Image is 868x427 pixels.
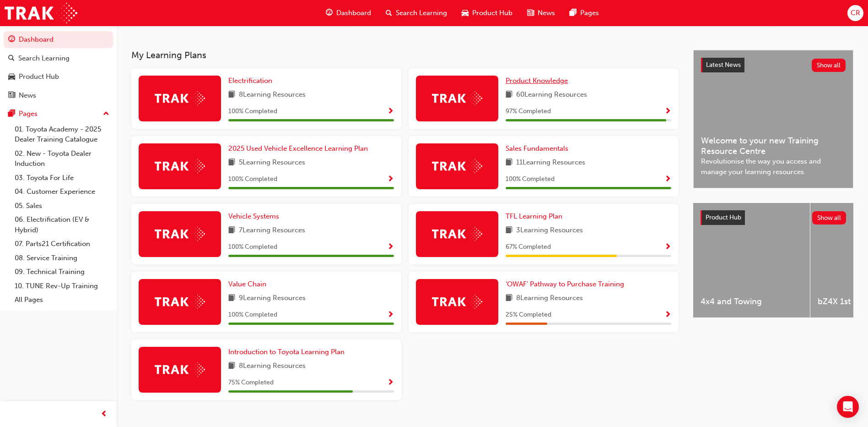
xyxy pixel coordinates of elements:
[18,53,70,64] div: Search Learning
[155,227,205,241] img: Trak
[11,251,113,265] a: 08. Service Training
[326,7,333,19] span: guage-icon
[506,76,571,86] a: Product Knowledge
[472,8,512,18] span: Product Hub
[664,241,671,253] button: Show Progress
[812,59,846,72] button: Show all
[336,8,371,18] span: Dashboard
[387,106,394,117] button: Show Progress
[701,210,846,225] a: Product HubShow all
[11,293,113,307] a: All Pages
[239,225,305,236] span: 7 Learning Resources
[239,157,305,169] span: 5 Learning Resources
[4,29,113,105] button: DashboardSearch LearningProduct HubNews
[131,50,679,60] h3: My Learning Plans
[506,225,512,236] span: book-icon
[19,109,38,119] div: Pages
[538,8,555,18] span: News
[506,212,562,220] span: TFL Learning Plan
[516,89,587,101] span: 60 Learning Resources
[462,7,469,19] span: car-icon
[8,55,15,63] span: search-icon
[228,89,235,101] span: book-icon
[664,311,671,319] span: Show Progress
[11,171,113,185] a: 03. Toyota For Life
[506,106,551,117] span: 97 % Completed
[11,213,113,237] a: 06. Electrification (EV & Hybrid)
[228,144,368,153] span: 2025 Used Vehicle Excellence Learning Plan
[228,279,270,290] a: Value Chain
[228,225,235,236] span: book-icon
[228,348,345,356] span: Introduction to Toyota Learning Plan
[387,243,394,252] span: Show Progress
[527,7,534,19] span: news-icon
[837,396,859,418] div: Open Intercom Messenger
[387,377,394,389] button: Show Progress
[454,4,520,22] a: car-iconProduct Hub
[570,7,577,19] span: pages-icon
[4,50,113,67] a: Search Learning
[851,8,860,18] span: CR
[228,280,266,288] span: Value Chain
[506,293,512,304] span: book-icon
[506,279,628,290] a: 'OWAF' Pathway to Purchase Training
[847,5,863,21] button: CR
[228,347,348,357] a: Introduction to Toyota Learning Plan
[228,310,277,320] span: 100 % Completed
[664,174,671,185] button: Show Progress
[506,211,566,222] a: TFL Learning Plan
[228,77,272,85] span: Electrification
[228,143,372,154] a: 2025 Used Vehicle Excellence Learning Plan
[664,309,671,321] button: Show Progress
[693,203,810,318] a: 4x4 and Towing
[387,174,394,185] button: Show Progress
[812,211,846,224] button: Show all
[239,89,306,101] span: 8 Learning Resources
[228,361,235,372] span: book-icon
[562,4,606,22] a: pages-iconPages
[432,227,482,241] img: Trak
[387,241,394,253] button: Show Progress
[228,242,277,252] span: 100 % Completed
[387,311,394,319] span: Show Progress
[701,136,846,156] span: Welcome to your new Training Resource Centre
[11,185,113,199] a: 04. Customer Experience
[101,409,108,420] span: prev-icon
[580,8,599,18] span: Pages
[516,225,583,236] span: 3 Learning Resources
[4,31,113,48] a: Dashboard
[8,73,15,81] span: car-icon
[228,157,235,169] span: book-icon
[664,108,671,116] span: Show Progress
[516,293,583,304] span: 8 Learning Resources
[228,211,283,222] a: Vehicle Systems
[19,71,59,82] div: Product Hub
[506,242,551,252] span: 67 % Completed
[701,58,846,72] a: Latest NewsShow all
[506,157,512,169] span: book-icon
[5,3,77,23] img: Trak
[664,175,671,184] span: Show Progress
[506,310,551,320] span: 25 % Completed
[103,108,109,120] span: up-icon
[432,91,482,105] img: Trak
[701,296,803,307] span: 4x4 and Towing
[155,295,205,309] img: Trak
[11,122,113,147] a: 01. Toyota Academy - 2025 Dealer Training Catalogue
[155,362,205,377] img: Trak
[11,199,113,213] a: 05. Sales
[228,293,235,304] span: book-icon
[239,293,306,304] span: 9 Learning Resources
[8,110,15,118] span: pages-icon
[228,378,274,388] span: 75 % Completed
[387,175,394,184] span: Show Progress
[664,243,671,252] span: Show Progress
[706,213,741,221] span: Product Hub
[318,4,378,22] a: guage-iconDashboard
[4,87,113,104] a: News
[228,212,279,220] span: Vehicle Systems
[664,106,671,117] button: Show Progress
[228,106,277,117] span: 100 % Completed
[8,92,15,100] span: news-icon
